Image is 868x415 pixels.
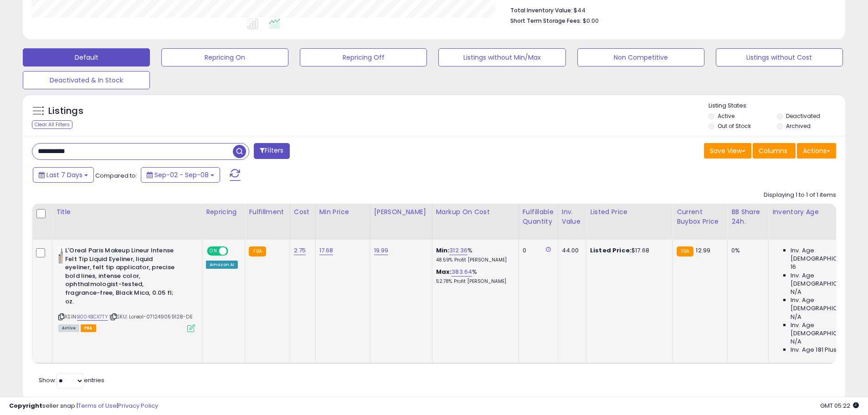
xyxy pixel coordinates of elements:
b: Min: [436,246,450,255]
span: Inv. Age 181 Plus: [791,346,838,354]
img: 21PZqT7k3uL._SL40_.jpg [58,246,63,265]
a: 19.99 [374,246,389,255]
a: 2.75 [294,246,306,255]
span: 12.99 [696,246,710,255]
button: Non Competitive [577,48,704,67]
button: Listings without Cost [716,48,843,67]
div: % [436,268,512,285]
a: 312.36 [449,246,467,255]
div: Min Price [319,207,366,217]
h5: Listings [48,105,83,118]
div: Markup on Cost [436,207,515,217]
div: [PERSON_NAME] [374,207,428,217]
b: Short Term Storage Fees: [510,17,581,25]
button: Columns [753,143,796,159]
span: FBA [81,324,96,332]
button: Last 7 Days [33,167,94,183]
p: 52.78% Profit [PERSON_NAME] [436,278,512,285]
button: Save View [704,143,751,159]
p: Listing States: [709,102,845,110]
span: Sep-02 - Sep-08 [154,170,209,179]
label: Active [718,112,734,120]
span: Show: entries [39,376,104,384]
span: N/A [791,338,801,346]
div: seller snap | | [9,402,158,410]
button: Deactivated & In Stock [23,71,150,89]
div: 0 [523,246,551,255]
div: BB Share 24h. [731,207,765,226]
small: FBA [249,246,266,256]
b: L'Oreal Paris Makeup Lineur Intense Felt Tip Liquid Eyeliner, liquid eyeliner, felt tip applicato... [65,246,176,308]
div: Listed Price [590,207,669,217]
div: 44.00 [562,246,579,255]
a: B004BCX7TY [77,313,108,321]
a: Privacy Policy [118,401,158,410]
span: Last 7 Days [46,170,82,179]
div: Repricing [206,207,241,217]
div: Amazon AI [206,261,238,269]
p: 48.59% Profit [PERSON_NAME] [436,257,512,263]
button: Repricing On [161,48,288,67]
div: Displaying 1 to 1 of 1 items [764,191,836,200]
span: All listings currently available for purchase on Amazon [58,324,79,332]
th: The percentage added to the cost of goods (COGS) that forms the calculator for Min & Max prices. [432,204,519,240]
button: Filters [254,143,289,159]
span: Compared to: [95,171,137,180]
span: N/A [791,313,801,321]
div: Inv. value [562,207,582,226]
button: Default [23,48,150,67]
a: Terms of Use [78,401,117,410]
button: Actions [797,143,836,159]
b: Total Inventory Value: [510,6,572,14]
span: 2025-09-16 05:22 GMT [820,401,859,410]
span: $0.00 [583,16,599,25]
b: Max: [436,267,452,276]
label: Archived [786,122,811,130]
div: % [436,246,512,263]
span: OFF [227,247,241,255]
div: $17.68 [590,246,666,255]
div: Fulfillment [249,207,286,217]
div: Fulfillable Quantity [523,207,554,226]
span: N/A [791,288,801,296]
a: 383.64 [452,267,472,277]
small: FBA [677,246,693,256]
a: 17.68 [319,246,334,255]
div: Clear All Filters [32,120,72,129]
b: Listed Price: [590,246,632,255]
label: Out of Stock [718,122,751,130]
li: $44 [510,4,829,15]
div: 0% [731,246,761,255]
span: | SKU: Loreal-071249059128-DE [109,313,193,320]
button: Sep-02 - Sep-08 [141,167,220,183]
span: 16 [791,263,796,271]
button: Listings without Min/Max [438,48,565,67]
button: Repricing Off [300,48,427,67]
div: ASIN: [58,246,195,331]
strong: Copyright [9,401,42,410]
div: Cost [294,207,312,217]
span: ON [208,247,219,255]
div: Title [56,207,198,217]
div: Current Buybox Price [677,207,724,226]
label: Deactivated [786,112,820,120]
span: Columns [759,146,787,155]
